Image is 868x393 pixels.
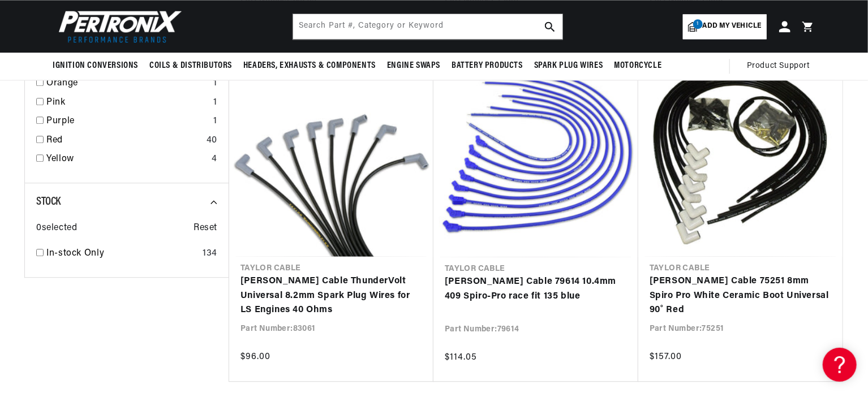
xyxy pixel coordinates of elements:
[650,274,831,318] a: [PERSON_NAME] Cable 75251 8mm Spiro Pro White Ceramic Boot Universal 90˚ Red
[528,53,609,79] summary: Spark Plug Wires
[46,152,207,167] a: Yellow
[683,14,767,39] a: 1Add my vehicle
[293,14,562,39] input: Search Part #, Category or Keyword
[149,60,232,72] span: Coils & Distributors
[238,53,381,79] summary: Headers, Exhausts & Components
[608,53,667,79] summary: Motorcycle
[243,60,376,72] span: Headers, Exhausts & Components
[614,60,661,72] span: Motorcycle
[693,19,703,29] span: 1
[36,196,61,208] span: Stock
[203,247,217,261] div: 134
[53,7,183,46] img: Pertronix
[240,274,422,318] a: [PERSON_NAME] Cable ThunderVolt Universal 8.2mm Spark Plug Wires for LS Engines 40 Ohms
[381,53,446,79] summary: Engine Swaps
[538,14,562,39] button: search button
[534,60,603,72] span: Spark Plug Wires
[213,114,217,129] div: 1
[46,76,209,91] a: Orange
[212,152,217,167] div: 4
[46,247,198,261] a: In-stock Only
[387,60,440,72] span: Engine Swaps
[46,133,202,148] a: Red
[213,76,217,91] div: 1
[46,114,209,129] a: Purple
[747,60,810,72] span: Product Support
[53,60,138,72] span: Ignition Conversions
[446,53,528,79] summary: Battery Products
[36,221,77,236] span: 0 selected
[452,60,523,72] span: Battery Products
[53,53,144,79] summary: Ignition Conversions
[194,221,217,236] span: Reset
[213,96,217,110] div: 1
[207,133,217,148] div: 40
[747,53,815,80] summary: Product Support
[144,53,238,79] summary: Coils & Distributors
[46,96,209,110] a: Pink
[703,21,762,32] span: Add my vehicle
[445,275,627,304] a: [PERSON_NAME] Cable 79614 10.4mm 409 Spiro-Pro race fit 135 blue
